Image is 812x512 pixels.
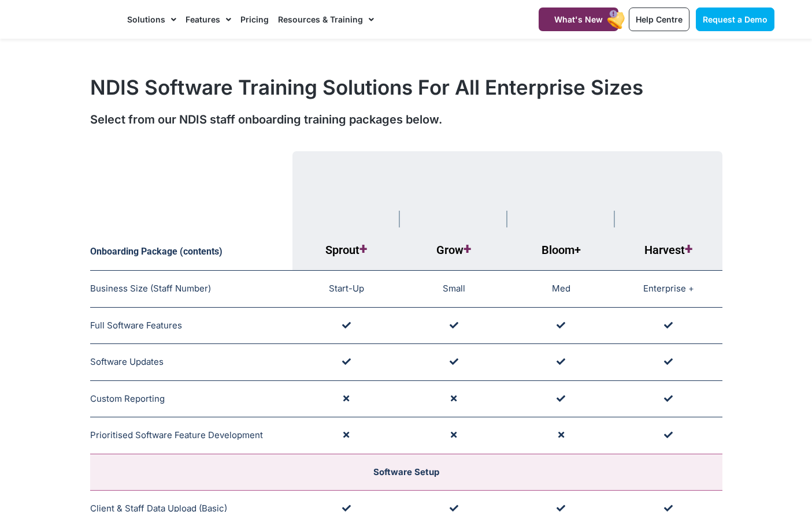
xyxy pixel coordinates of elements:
[525,167,596,237] img: svg+xml;nitro-empty-id=NjQxOjcyMA==-1;base64,PHN2ZyB2aWV3Qm94PSIwIDAgMTIzIDEyMiIgd2lkdGg9IjEyMyIg...
[38,11,116,28] img: CareMaster Logo
[292,271,400,308] td: Start-Up
[373,466,439,477] span: Software Setup
[90,151,293,271] th: Onboarding Package (contents)
[574,243,581,257] span: +
[90,380,293,417] td: Custom Reporting
[90,75,722,99] h1: NDIS Software Training Solutions For All Enterprise Sizes
[90,320,182,331] span: Full Software Features
[629,8,689,31] a: Help Centre
[703,14,767,24] span: Request a Demo
[436,243,471,257] span: Grow
[554,14,603,24] span: What's New
[90,417,293,454] td: Prioritised Software Feature Development
[464,241,471,257] span: +
[359,241,367,257] span: +
[644,243,692,257] span: Harvest
[542,243,581,257] span: Bloom
[325,243,367,257] span: Sprout
[90,283,211,294] span: Business Size (Staff Number)
[685,241,692,257] span: +
[90,344,293,381] td: Software Updates
[400,271,507,308] td: Small
[696,8,774,31] a: Request a Demo
[636,14,683,24] span: Help Centre
[90,111,722,128] div: Select from our NDIS staff onboarding training packages below.
[418,188,490,237] img: svg+xml;nitro-empty-id=NjQxOjQ1NA==-1;base64,PHN2ZyB2aWV3Qm94PSIwIDAgMTIzIDg1IiB3aWR0aD0iMTIzIiBo...
[648,163,688,237] img: svg+xml;nitro-empty-id=NjQxOjk1OQ==-1;base64,PHN2ZyB2aWV3Qm94PSIwIDAgNjkgMTI4IiB3aWR0aD0iNjkiIGhl...
[507,271,615,308] td: Med
[539,8,618,31] a: What's New
[615,271,722,308] td: Enterprise +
